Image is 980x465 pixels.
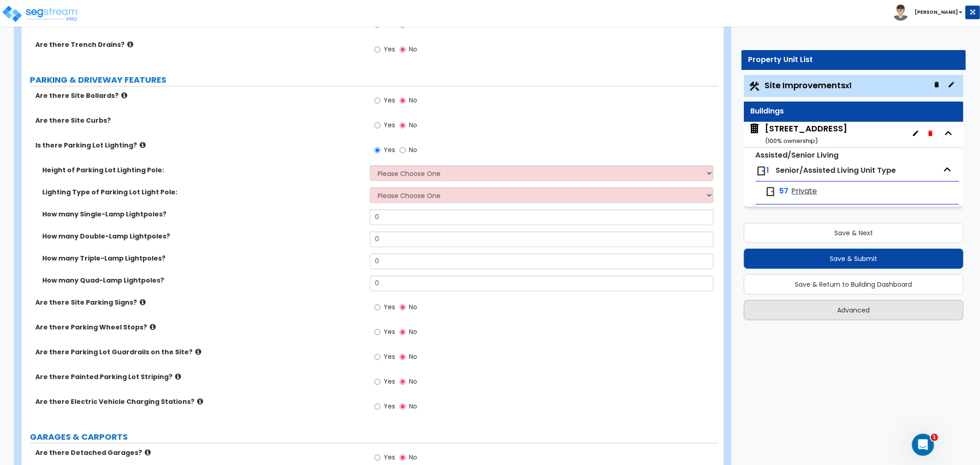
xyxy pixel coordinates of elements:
button: Save & Return to Building Dashboard [744,274,963,295]
span: No [409,120,417,130]
span: Private [792,186,817,197]
span: No [409,327,417,336]
small: x1 [846,81,852,91]
i: click for more info! [145,449,151,456]
div: Buildings [751,106,957,117]
label: Height of Parking Lot Lighting Pole: [42,165,363,175]
input: Yes [374,145,380,155]
span: Yes [384,377,395,386]
label: Are there Trench Drains? [35,40,363,49]
input: Yes [374,327,380,337]
span: No [409,453,417,462]
label: Are there Detached Garages? [35,448,363,457]
input: No [400,302,406,312]
small: Assisted/Senior Living [756,150,839,160]
input: No [400,453,406,463]
button: Save & Submit [744,249,963,269]
input: Yes [374,96,380,106]
span: 1 [767,165,770,176]
span: Yes [384,45,395,54]
span: No [409,352,417,361]
span: No [409,402,417,411]
input: Yes [374,302,380,312]
span: No [409,145,417,154]
span: Yes [384,327,395,336]
img: door.png [756,165,767,176]
label: How many Double-Lamp Lightpoles? [42,232,363,241]
i: click for more info! [197,398,203,405]
input: Yes [374,377,380,387]
span: Yes [384,402,395,411]
label: How many Triple-Lamp Lightpoles? [42,254,363,263]
span: Yes [384,453,395,462]
b: [PERSON_NAME] [915,9,958,16]
span: 300 Bridgewater Avenue [748,123,847,146]
span: No [409,96,417,105]
input: Yes [374,402,380,412]
button: Save & Next [744,223,963,243]
span: Yes [384,145,395,154]
i: click for more info! [127,41,133,48]
img: door.png [765,186,776,197]
label: Lighting Type of Parking Lot Light Pole: [42,187,363,197]
i: click for more info! [140,299,146,306]
input: Yes [374,120,380,130]
input: No [400,377,406,387]
input: Yes [374,453,380,463]
img: logo_pro_r.png [1,5,79,23]
label: Are there Site Curbs? [35,116,363,125]
span: Yes [384,120,395,130]
span: Senior/Assisted Living Unit Type [776,165,896,176]
input: No [400,45,406,55]
span: Site Improvements [765,79,852,91]
iframe: Intercom live chat [912,434,934,456]
label: Are there Painted Parking Lot Striping? [35,372,363,381]
label: Are there Site Parking Signs? [35,298,363,307]
input: No [400,120,406,130]
input: No [400,352,406,362]
span: No [409,377,417,386]
label: Are there Site Bollards? [35,91,363,100]
span: Yes [384,352,395,361]
img: avatar.png [893,5,909,21]
span: Yes [384,96,395,105]
i: click for more info! [175,373,181,380]
span: 57 [780,186,789,197]
label: Is there Parking Lot Lighting? [35,141,363,150]
input: No [400,327,406,337]
label: Are there Parking Wheel Stops? [35,323,363,332]
span: Yes [384,302,395,312]
label: PARKING & DRIVEWAY FEATURES [30,74,718,86]
i: click for more info! [150,323,156,330]
i: click for more info! [195,348,201,355]
img: building.svg [748,123,760,135]
input: Yes [374,45,380,55]
label: Are there Parking Lot Guardrails on the Site? [35,347,363,357]
input: No [400,145,406,155]
input: No [400,402,406,412]
div: Property Unit List [748,55,959,65]
label: Are there Electric Vehicle Charging Stations? [35,397,363,406]
button: Advanced [744,300,963,320]
span: 1 [931,434,938,441]
label: How many Quad-Lamp Lightpoles? [42,276,363,285]
span: No [409,45,417,54]
i: click for more info! [140,142,146,148]
span: No [409,302,417,312]
input: No [400,96,406,106]
label: GARAGES & CARPORTS [30,431,718,443]
label: How many Single-Lamp Lightpoles? [42,210,363,219]
small: ( 100 % ownership) [765,136,818,145]
img: Construction.png [748,80,760,92]
input: Yes [374,352,380,362]
div: [STREET_ADDRESS] [765,123,847,146]
i: click for more info! [121,92,127,99]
